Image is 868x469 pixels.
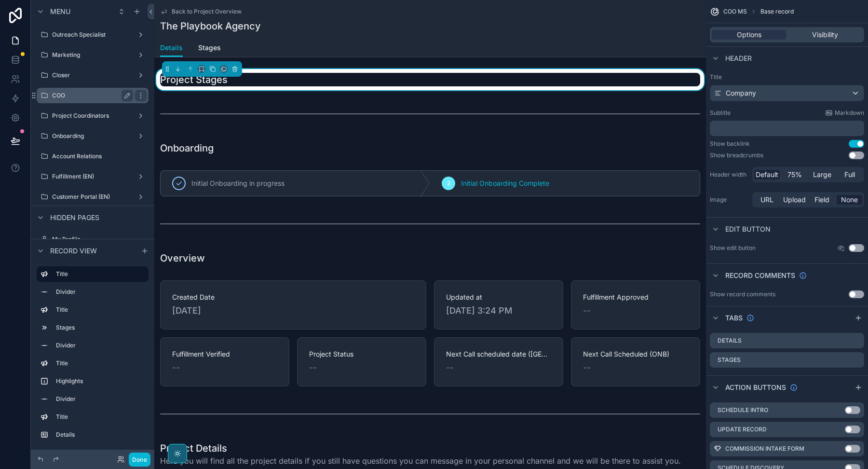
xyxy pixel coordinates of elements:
[37,88,149,103] a: COO
[198,39,221,58] a: Stages
[812,30,838,40] span: Visibility
[37,232,149,247] a: My Profile
[718,426,767,433] label: Update Record
[52,71,133,79] label: Closer
[710,244,756,252] label: Show edit button
[56,395,145,403] label: Divider
[56,449,145,456] label: Divider
[52,152,147,160] label: Account Relations
[841,195,858,205] span: None
[835,109,864,117] span: Markdown
[37,27,149,42] a: Outreach Specialist
[813,170,831,179] span: Large
[160,8,242,15] a: Back to Project Overview
[718,406,768,414] label: Schedule Intro
[56,359,145,367] label: Title
[726,88,756,98] span: Company
[710,196,748,204] label: Image
[129,453,150,467] button: Done
[52,51,133,59] label: Marketing
[787,170,802,179] span: 75%
[37,47,149,63] a: Marketing
[710,290,775,298] div: Show record comments
[37,128,149,144] a: Onboarding
[160,39,183,57] a: Details
[725,313,743,323] span: Tabs
[52,235,147,243] label: My Profile
[710,152,763,159] div: Show breadcrumbs
[160,73,228,86] h1: Project Stages
[760,195,773,205] span: URL
[725,445,804,453] label: Commission Intake Form
[814,195,829,205] span: Field
[756,170,778,179] span: Default
[56,431,145,439] label: Details
[50,213,99,222] span: Hidden pages
[52,132,133,140] label: Onboarding
[37,108,149,124] a: Project Coordinators
[52,173,133,180] label: Fulfillment (EN)
[825,109,864,117] a: Markdown
[725,54,752,63] span: Header
[52,112,133,120] label: Project Coordinators
[52,31,133,39] label: Outreach Specialist
[160,19,261,33] h1: The Playbook Agency
[160,43,183,53] span: Details
[737,30,761,40] span: Options
[198,43,221,53] span: Stages
[50,7,70,16] span: Menu
[725,224,771,234] span: Edit button
[56,377,145,385] label: Highlights
[56,306,145,314] label: Title
[37,189,149,205] a: Customer Portal (EN)
[710,140,750,148] div: Show backlink
[718,356,741,364] label: Stages
[37,149,149,164] a: Account Relations
[52,92,129,99] label: COO
[710,121,864,136] div: scrollable content
[710,109,731,117] label: Subtitle
[710,85,864,101] button: Company
[725,271,795,280] span: Record comments
[56,288,145,296] label: Divider
[718,337,742,345] label: Details
[783,195,806,205] span: Upload
[725,383,786,392] span: Action buttons
[760,8,794,15] span: Base record
[723,8,747,15] span: COO MS
[56,413,145,421] label: Title
[52,193,133,201] label: Customer Portal (EN)
[37,169,149,184] a: Fulfillment (EN)
[31,262,154,450] div: scrollable content
[172,8,242,15] span: Back to Project Overview
[844,170,855,179] span: Full
[56,324,145,331] label: Stages
[56,270,141,278] label: Title
[37,68,149,83] a: Closer
[710,73,864,81] label: Title
[50,246,97,256] span: Record view
[710,171,748,179] label: Header width
[56,342,145,349] label: Divider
